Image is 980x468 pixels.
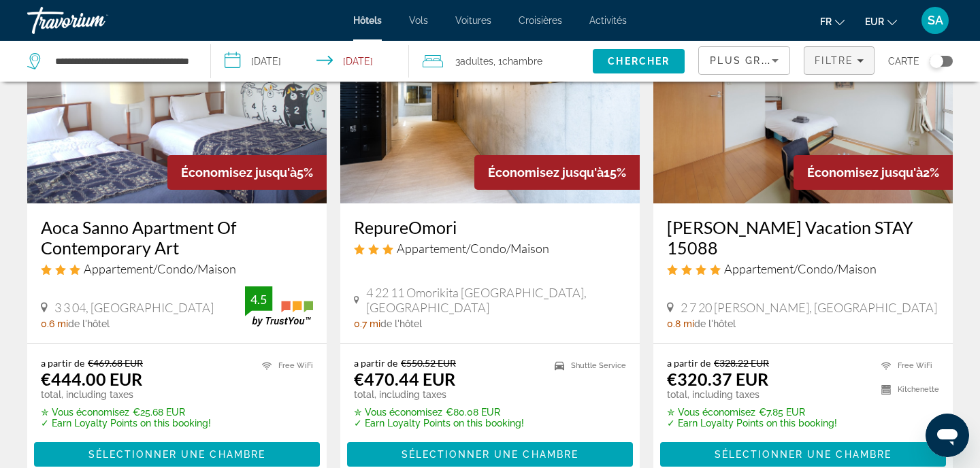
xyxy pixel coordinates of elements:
li: Free WiFi [875,357,939,374]
a: [PERSON_NAME] Vacation STAY 15088 [667,217,939,258]
span: 3 [455,52,493,71]
a: Travorium [27,3,163,38]
a: RepureOmori [354,217,626,237]
a: Voitures [455,15,491,26]
p: total, including taxes [354,389,524,400]
span: de l'hôtel [694,318,736,329]
span: Plus grandes économies [710,55,872,66]
a: Sélectionner une chambre [347,446,633,461]
span: 4 22 11 Omorikita [GEOGRAPHIC_DATA], [GEOGRAPHIC_DATA] [366,285,626,315]
span: Sélectionner une chambre [88,449,265,460]
li: Shuttle Service [548,357,626,374]
span: ✮ Vous économisez [354,407,442,418]
span: Carte [888,52,919,71]
span: 3 3 04, [GEOGRAPHIC_DATA] [54,300,214,315]
input: Search hotel destination [54,51,190,71]
p: total, including taxes [41,389,211,400]
button: Sélectionner une chambre [34,442,320,467]
span: 2 7 20 [PERSON_NAME], [GEOGRAPHIC_DATA] [681,300,937,315]
button: Change language [820,12,845,31]
p: ✓ Earn Loyalty Points on this booking! [354,418,524,429]
p: ✓ Earn Loyalty Points on this booking! [667,418,837,429]
div: 15% [474,155,640,190]
span: Appartement/Condo/Maison [84,261,236,276]
span: fr [820,16,832,27]
button: Travelers: 3 adults, 0 children [409,41,593,82]
div: 4.5 [245,291,272,307]
span: ✮ Vous économisez [41,407,129,418]
span: 0.6 mi [41,318,68,329]
p: €80.08 EUR [354,407,524,418]
button: Filters [804,46,875,75]
span: a partir de [667,357,710,369]
span: 0.8 mi [667,318,694,329]
a: Croisières [519,15,562,26]
span: SA [928,14,943,27]
li: Kitchenette [875,381,939,398]
span: de l'hôtel [68,318,110,329]
a: Sélectionner une chambre [34,446,320,461]
div: 3 star Apartment [354,241,626,256]
del: €469.68 EUR [88,357,143,369]
del: €328.22 EUR [714,357,769,369]
a: Sélectionner une chambre [660,446,946,461]
button: Sélectionner une chambre [660,442,946,467]
span: Appartement/Condo/Maison [397,241,549,256]
div: 2% [794,155,953,190]
p: total, including taxes [667,389,837,400]
span: a partir de [41,357,84,369]
del: €550.52 EUR [401,357,456,369]
span: Chambre [502,56,542,67]
a: Vols [409,15,428,26]
span: Économisez jusqu'à [181,165,297,180]
button: Change currency [865,12,897,31]
span: de l'hôtel [380,318,422,329]
span: Chercher [608,56,670,67]
button: Select check in and out date [211,41,408,82]
p: ✓ Earn Loyalty Points on this booking! [41,418,211,429]
span: Sélectionner une chambre [715,449,892,460]
ins: €320.37 EUR [667,369,768,389]
div: 3 star Apartment [41,261,313,276]
span: Filtre [815,55,853,66]
p: €7.85 EUR [667,407,837,418]
ins: €444.00 EUR [41,369,142,389]
span: Économisez jusqu'à [488,165,604,180]
mat-select: Sort by [710,52,779,69]
button: Sélectionner une chambre [347,442,633,467]
span: Sélectionner une chambre [402,449,578,460]
span: Adultes [460,56,493,67]
div: 4 star Apartment [667,261,939,276]
div: 5% [167,155,327,190]
span: EUR [865,16,884,27]
li: Free WiFi [255,357,313,374]
button: User Menu [917,6,953,35]
iframe: Bouton de lancement de la fenêtre de messagerie [926,414,969,457]
button: Search [593,49,685,73]
p: €25.68 EUR [41,407,211,418]
span: , 1 [493,52,542,71]
span: Appartement/Condo/Maison [724,261,877,276]
a: Hôtels [353,15,382,26]
span: ✮ Vous économisez [667,407,755,418]
span: a partir de [354,357,397,369]
button: Toggle map [919,55,953,67]
a: Activités [589,15,627,26]
span: 0.7 mi [354,318,380,329]
a: Aoca Sanno Apartment Of Contemporary Art [41,217,313,258]
img: TrustYou guest rating badge [245,286,313,327]
ins: €470.44 EUR [354,369,455,389]
span: Économisez jusqu'à [807,165,923,180]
